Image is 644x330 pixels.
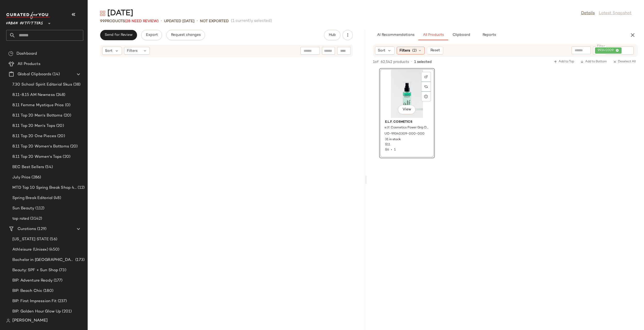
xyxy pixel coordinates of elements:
span: e.l.f. Cosmetics Power Grip Dewy Setting Spray in Power Grip at Urban Outfitters [385,126,428,130]
span: (28 Need Review) [125,19,159,23]
span: BIP: First Impression Fit [12,298,57,304]
span: 8.11 Top 20 Women's Bottoms [12,144,69,150]
span: Sun Beauty [12,205,34,211]
span: Send for Review [104,33,133,37]
span: AI Recommendations [377,33,414,37]
span: Add to Top [554,60,574,64]
p: Not Exported [200,19,229,24]
span: Filters [127,48,137,54]
span: UO-99340309-000-000 [385,132,425,136]
span: (38) [72,82,81,88]
span: (180) [42,288,53,294]
span: 7.30 School Spirit Editorial Skus [12,82,72,88]
span: (54) [44,164,53,170]
img: cfy_white_logo.C9jOOHJF.svg [6,12,50,19]
span: (20) [62,154,70,160]
span: • [197,18,198,24]
span: (173) [74,257,85,263]
span: (56) [49,236,57,242]
span: Filters [400,48,410,53]
span: [US_STATE] STATE [12,236,49,242]
span: BEC Best Sellers [12,164,44,170]
img: svg%3e [100,11,105,16]
span: Sort [378,48,385,53]
span: 8.11-8.15 AM Newness [12,92,55,98]
span: 62,542 products [381,59,409,65]
span: (1 currently selected) [231,18,272,24]
span: BIP: Adventure Ready [12,278,53,284]
span: Hub [328,33,336,37]
span: • [411,60,412,64]
span: 1 of [373,59,379,65]
span: (177) [53,278,63,284]
span: 99 [100,19,105,23]
button: Send for Review [100,30,137,40]
button: Reset [427,47,443,54]
span: Urban Outfitters [6,18,43,27]
span: All Products [18,61,40,67]
span: 8.11 Top 20 Men's Tops [12,123,55,129]
span: All Products [422,33,444,37]
button: Hub [324,30,340,40]
span: (20) [69,144,78,150]
img: svg%3e [8,51,13,56]
span: [PERSON_NAME] [12,318,48,324]
img: 99340309_000_b [381,70,433,118]
span: (2) [412,48,417,53]
span: (0) [64,102,70,108]
button: Export [141,30,162,40]
button: Add to Bottom [578,59,609,65]
span: (48) [53,195,61,201]
span: (286) [30,175,41,180]
span: July Prios [12,175,30,180]
img: svg%3e [6,319,10,323]
span: Athleisure (Unisex) [12,247,48,253]
span: (20) [56,133,65,139]
span: 1 selected [414,59,432,65]
span: Deselect All [613,60,636,64]
span: 8.11 Top 20 Men's Bottoms [12,113,63,119]
span: (129) [36,226,46,232]
span: Bachelor in [GEOGRAPHIC_DATA]: LP [12,257,74,263]
span: BIP: Golden Hour Glow Up [12,309,61,315]
span: (112) [34,205,44,211]
span: Curations [18,226,36,232]
span: Request changes [171,33,201,37]
span: (20) [63,113,71,119]
span: 8.11 Top 20 Women's Tops [12,154,62,160]
div: [DATE] [100,8,133,19]
div: Products [100,19,159,24]
button: View [398,105,415,114]
span: (237) [57,298,67,304]
span: (450) [48,247,60,253]
span: (20) [55,123,64,129]
span: Global Clipboards [18,71,51,77]
span: 8.11 Femme Mystique Prios [12,102,64,108]
span: Clipboard [452,33,470,37]
span: Reset [430,48,440,53]
span: Add to Bottom [580,60,607,64]
button: Deselect All [611,59,638,65]
span: Beauty: SPF + Sun Shop [12,267,58,273]
span: BIP: Beach Chic [12,288,42,294]
span: (3142) [29,216,42,222]
span: 8.11 Top 20 One Pieces [12,133,56,139]
span: • [161,18,162,24]
span: (201) [61,309,72,315]
span: 99340309 [598,48,616,53]
span: View [402,108,411,112]
p: updated [DATE] [164,19,194,24]
span: Dashboard [17,51,37,57]
span: (73) [58,267,66,273]
span: MTD Top 10 Spring Break Shop 4.1 [12,185,77,191]
button: Add to Top [552,59,576,65]
span: Spring Break Editorial [12,195,53,201]
span: Reports [482,33,496,37]
span: (248) [55,92,66,98]
img: svg%3e [425,85,428,88]
span: top rated [12,216,29,222]
span: Export [145,33,158,37]
a: Details [581,10,595,16]
button: Request changes [166,30,205,40]
span: (12) [77,185,85,191]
